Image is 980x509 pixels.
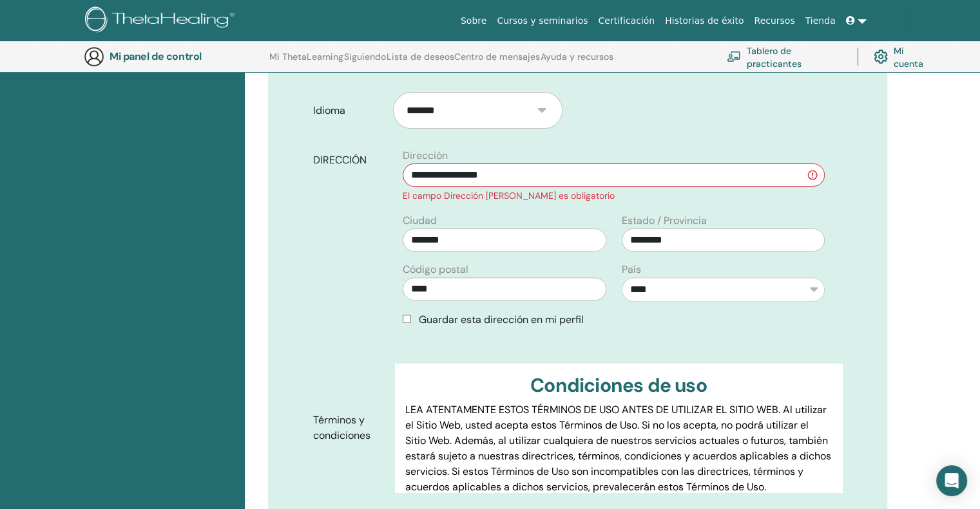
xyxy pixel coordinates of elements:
font: Recursos [754,15,794,26]
font: Idioma [313,104,345,117]
a: Tienda [800,9,841,33]
font: DIRECCIÓN [313,153,367,167]
font: Ciudad [403,214,437,227]
a: Certificación [593,9,660,33]
a: Siguiendo [344,51,386,72]
font: Dirección [403,149,448,162]
font: Mi panel de control [110,50,202,63]
div: Abrir Intercom Messenger [936,465,967,496]
font: País [622,263,641,276]
font: Sobre [461,15,486,26]
font: Ayuda y recursos [541,51,613,62]
a: Recursos [749,9,800,33]
a: Mi cuenta [874,42,933,71]
font: Tienda [805,15,836,26]
a: Historias de éxito [660,9,749,33]
a: Cursos y seminarios [492,9,593,33]
font: Estado / Provincia [622,214,707,227]
a: Mi ThetaLearning [269,51,343,72]
font: Centro de mensajes [454,51,540,62]
font: Guardar esta dirección en mi perfil [419,313,584,326]
a: Tablero de practicantes [727,42,841,71]
img: cog.svg [874,46,888,67]
font: Términos y condiciones [313,413,370,442]
font: Condiciones de uso [530,373,707,398]
a: Ayuda y recursos [541,51,613,72]
font: Lista de deseos [387,51,454,62]
img: chalkboard-teacher.svg [727,51,741,62]
img: generic-user-icon.jpg [84,46,104,67]
font: Mi ThetaLearning [269,51,343,62]
font: Código postal [403,263,468,276]
font: Cursos y seminarios [497,15,588,26]
font: Historias de éxito [665,15,744,26]
font: Certificación [598,15,655,26]
font: LEA ATENTAMENTE ESTOS TÉRMINOS DE USO ANTES DE UTILIZAR EL SITIO WEB. Al utilizar el Sitio Web, u... [405,403,831,494]
font: Mi cuenta [893,45,923,69]
a: Sobre [456,9,492,33]
font: Siguiendo [344,51,386,62]
a: Centro de mensajes [454,51,540,72]
font: Tablero de practicantes [746,45,801,69]
a: Lista de deseos [387,51,454,72]
font: El campo Dirección [PERSON_NAME] es obligatorio [403,190,615,201]
img: logo.png [85,6,239,35]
